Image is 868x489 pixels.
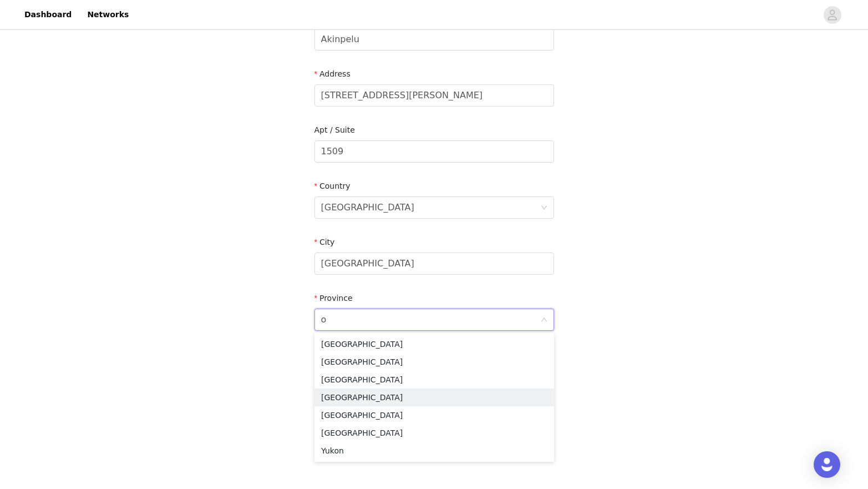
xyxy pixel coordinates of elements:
li: [GEOGRAPHIC_DATA] [314,335,554,353]
i: icon: down [541,204,547,212]
label: Address [314,69,351,78]
li: [GEOGRAPHIC_DATA] [314,406,554,424]
li: Yukon [314,442,554,460]
label: City [314,238,335,246]
li: [GEOGRAPHIC_DATA] [314,389,554,406]
div: Open Intercom Messenger [814,451,840,478]
li: [GEOGRAPHIC_DATA] [314,353,554,371]
li: [GEOGRAPHIC_DATA] [314,424,554,442]
a: Dashboard [18,2,78,27]
li: [GEOGRAPHIC_DATA] [314,371,554,389]
a: Networks [80,2,135,27]
label: Apt / Suite [314,125,355,134]
div: avatar [827,6,837,24]
i: icon: down [541,316,547,324]
div: Canada [321,197,414,218]
label: Country [314,182,351,190]
label: Province [314,294,353,303]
